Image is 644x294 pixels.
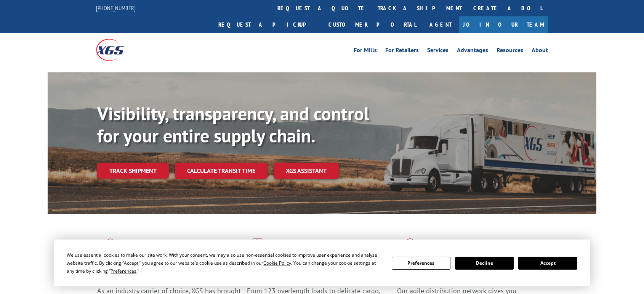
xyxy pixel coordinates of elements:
[385,47,419,56] a: For Retailers
[427,47,449,56] a: Services
[54,240,590,286] div: Cookie Consent Prompt
[532,47,548,56] a: About
[354,47,377,56] a: For Mills
[457,47,488,56] a: Advantages
[459,16,548,33] a: Join Our Team
[274,163,339,179] a: XGS ASSISTANT
[497,47,523,56] a: Resources
[392,257,450,270] button: Preferences
[175,163,268,179] a: Calculate transit time
[247,238,265,258] img: xgs-icon-focused-on-flooring-red
[111,268,136,274] span: Preferences
[213,16,323,33] a: Request a pickup
[263,260,291,266] span: Cookie Policy
[97,163,169,179] a: Track shipment
[455,257,514,270] button: Decline
[67,251,382,275] div: We use essential cookies to make our site work. With your consent, we may also use non-essential ...
[96,4,136,12] a: [PHONE_NUMBER]
[518,257,577,270] button: Accept
[422,16,459,33] a: Agent
[397,238,423,258] img: xgs-icon-flagship-distribution-model-red
[97,238,121,258] img: xgs-icon-total-supply-chain-intelligence-red
[97,102,369,147] b: Visibility, transparency, and control for your entire supply chain.
[323,16,422,33] a: Customer Portal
